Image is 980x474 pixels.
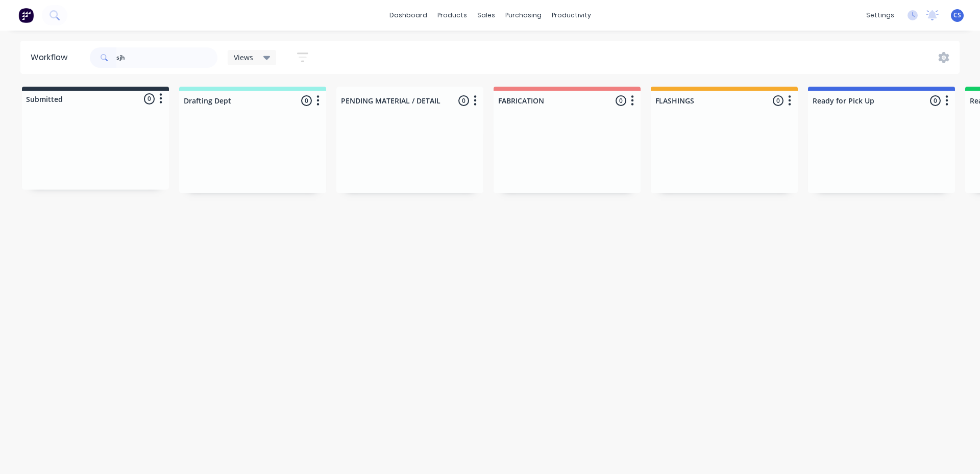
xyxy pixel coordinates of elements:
[116,47,217,68] input: Search for orders...
[18,8,34,23] img: Factory
[234,52,253,63] span: Views
[432,8,472,23] div: products
[472,8,500,23] div: sales
[384,8,432,23] a: dashboard
[547,8,596,23] div: productivity
[500,8,547,23] div: purchasing
[31,51,72,64] div: Workflow
[953,11,961,20] span: CS
[861,8,899,23] div: settings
